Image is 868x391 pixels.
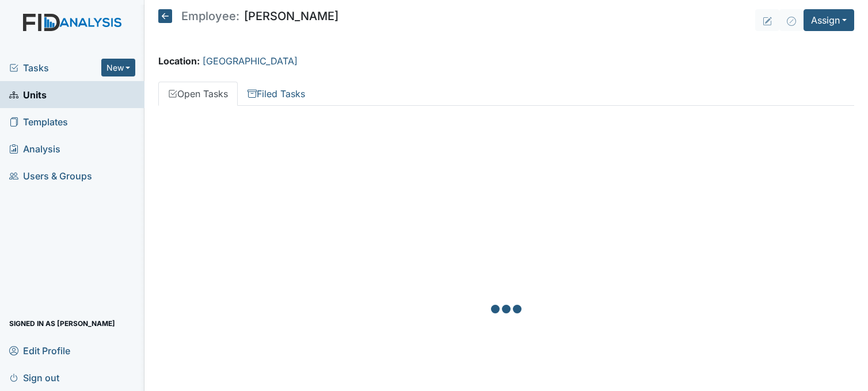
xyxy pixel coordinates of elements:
strong: Location: [158,55,200,67]
span: Units [9,86,47,103]
h5: [PERSON_NAME] [158,9,338,23]
a: Filed Tasks [238,82,315,106]
a: [GEOGRAPHIC_DATA] [203,55,298,67]
span: Users & Groups [9,167,92,185]
span: Edit Profile [9,342,70,359]
button: Assign [804,9,854,31]
span: Sign out [9,369,59,386]
span: Analysis [9,140,60,158]
span: Templates [9,113,68,131]
span: Employee: [181,10,239,22]
span: Signed in as [PERSON_NAME] [9,315,115,332]
button: New [101,59,136,76]
a: Open Tasks [158,82,238,106]
a: Tasks [9,61,101,75]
